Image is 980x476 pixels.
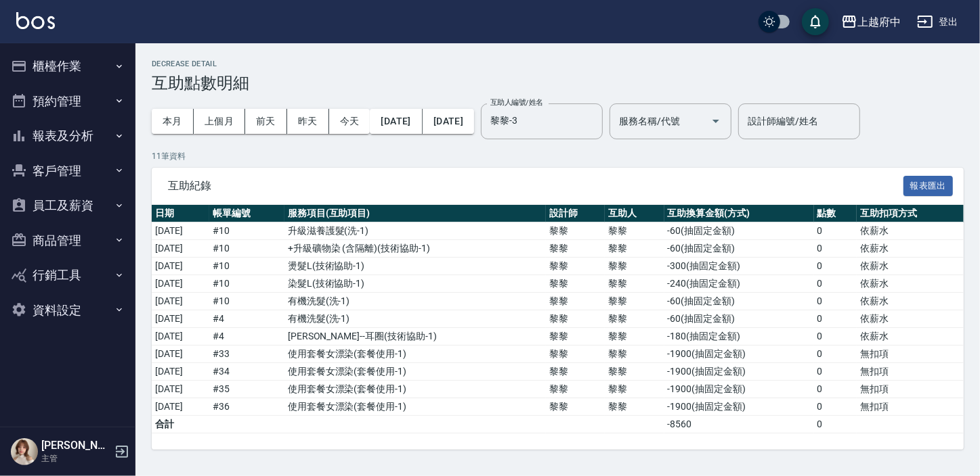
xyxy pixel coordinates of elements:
[152,363,209,381] td: [DATE]
[152,381,209,398] td: [DATE]
[284,222,546,240] td: 升級滋養護髮 ( 洗-1 )
[546,346,605,363] td: 黎黎
[857,310,964,328] td: 依薪水
[814,346,857,363] td: 0
[857,398,964,416] td: 無扣項
[814,205,857,222] th: 點數
[814,363,857,381] td: 0
[664,275,814,293] td: -240 ( 抽固定金額 )
[152,240,209,258] td: [DATE]
[605,222,664,240] td: 黎黎
[814,275,857,293] td: 0
[194,109,245,134] button: 上個月
[11,438,38,465] img: Person
[857,205,964,222] th: 互助扣項方式
[152,74,964,93] h3: 互助點數明細
[284,328,546,346] td: [PERSON_NAME]--耳圈 ( 技術協助-1 )
[814,222,857,240] td: 0
[209,363,284,381] td: # 34
[209,275,284,293] td: # 10
[284,398,546,416] td: 使用套餐女漂染 ( 套餐使用-1 )
[857,363,964,381] td: 無扣項
[152,222,209,240] td: [DATE]
[284,275,546,293] td: 染髮L ( 技術協助-1 )
[814,258,857,275] td: 0
[546,381,605,398] td: 黎黎
[546,275,605,293] td: 黎黎
[152,310,209,328] td: [DATE]
[287,109,329,134] button: 昨天
[857,381,964,398] td: 無扣項
[605,328,664,346] td: 黎黎
[209,222,284,240] td: # 10
[209,293,284,310] td: # 10
[152,59,964,68] h2: Decrease Detail
[546,222,605,240] td: 黎黎
[209,346,284,363] td: # 33
[5,153,130,189] button: 客戶管理
[152,328,209,346] td: [DATE]
[152,205,209,222] th: 日期
[664,258,814,275] td: -300 ( 抽固定金額 )
[5,49,130,84] button: 櫃檯作業
[814,416,857,433] td: 0
[152,346,209,363] td: [DATE]
[546,205,605,222] th: 設計師
[857,275,964,293] td: 依薪水
[284,310,546,328] td: 有機洗髮 ( 洗-1 )
[857,346,964,363] td: 無扣項
[836,8,906,36] button: 上越府中
[209,328,284,346] td: # 4
[546,310,605,328] td: 黎黎
[814,240,857,258] td: 0
[605,205,664,222] th: 互助人
[664,363,814,381] td: -1900 ( 抽固定金額 )
[546,293,605,310] td: 黎黎
[284,293,546,310] td: 有機洗髮 ( 洗-1 )
[490,97,543,108] label: 互助人編號/姓名
[5,258,130,293] button: 行銷工具
[814,398,857,416] td: 0
[664,293,814,310] td: -60 ( 抽固定金額 )
[664,240,814,258] td: -60 ( 抽固定金額 )
[41,439,110,452] h5: [PERSON_NAME]
[546,363,605,381] td: 黎黎
[41,452,110,465] p: 主管
[209,205,284,222] th: 帳單編號
[152,109,194,134] button: 本月
[546,328,605,346] td: 黎黎
[245,109,287,134] button: 前天
[857,14,901,30] div: 上越府中
[664,416,814,433] td: -8560
[857,240,964,258] td: 依薪水
[284,346,546,363] td: 使用套餐女漂染 ( 套餐使用-1 )
[209,258,284,275] td: # 10
[664,310,814,328] td: -60 ( 抽固定金額 )
[5,84,130,119] button: 預約管理
[903,176,954,197] button: 報表匯出
[814,381,857,398] td: 0
[152,150,964,162] p: 11 筆資料
[152,258,209,275] td: [DATE]
[814,328,857,346] td: 0
[284,240,546,258] td: +升級礦物染 (含隔離) ( 技術協助-1 )
[605,363,664,381] td: 黎黎
[605,346,664,363] td: 黎黎
[546,258,605,275] td: 黎黎
[903,178,954,191] a: 報表匯出
[605,293,664,310] td: 黎黎
[329,109,370,134] button: 今天
[605,398,664,416] td: 黎黎
[152,293,209,310] td: [DATE]
[209,240,284,258] td: # 10
[423,109,474,134] button: [DATE]
[284,205,546,222] th: 服務項目(互助項目)
[857,222,964,240] td: 依薪水
[209,310,284,328] td: # 4
[5,223,130,258] button: 商品管理
[546,398,605,416] td: 黎黎
[209,398,284,416] td: # 36
[857,293,964,310] td: 依薪水
[664,381,814,398] td: -1900 ( 抽固定金額 )
[152,275,209,293] td: [DATE]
